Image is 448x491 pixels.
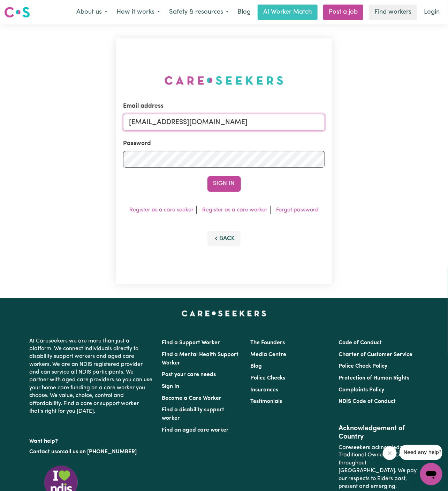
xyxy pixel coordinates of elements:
[339,352,412,358] a: Charter of Customer Service
[30,449,57,455] a: Contact us
[339,399,396,404] a: NDIS Code of Conduct
[4,6,30,19] img: Careseekers logo
[62,449,137,455] a: call us on [PHONE_NUMBER]
[129,207,193,213] a: Register as a care seeker
[339,424,418,441] h2: Acknowledgement of Country
[30,334,154,418] p: At Careseekers we are more than just a platform. We connect individuals directly to disability su...
[165,5,233,20] button: Safety & resources
[339,375,409,381] a: Protection of Human Rights
[72,5,112,20] button: About us
[258,5,318,20] a: AI Worker Match
[182,311,266,316] a: Careseekers home page
[162,396,222,401] a: Become a Care Worker
[207,176,241,192] button: Sign In
[400,445,442,460] iframe: Message from company
[276,207,319,213] a: Forgot password
[30,435,154,445] p: Want help?
[420,463,442,485] iframe: Button to launch messaging window
[162,427,229,433] a: Find an aged care worker
[369,5,417,20] a: Find workers
[162,352,239,366] a: Find a Mental Health Support Worker
[250,399,282,404] a: Testimonials
[250,375,285,381] a: Police Checks
[323,5,363,20] a: Post a job
[383,446,397,460] iframe: Close message
[250,340,285,346] a: The Founders
[162,384,180,389] a: Sign In
[123,102,164,111] label: Email address
[207,231,241,246] button: Back
[4,4,30,20] a: Careseekers logo
[112,5,165,20] button: How it works
[420,5,444,20] a: Login
[233,5,255,20] a: Blog
[339,363,387,369] a: Police Check Policy
[250,387,278,393] a: Insurances
[30,446,154,459] p: or
[250,363,262,369] a: Blog
[339,340,382,346] a: Code of Conduct
[123,139,151,148] label: Password
[339,387,384,393] a: Complaints Policy
[250,352,286,358] a: Media Centre
[162,407,225,421] a: Find a disability support worker
[162,340,220,346] a: Find a Support Worker
[202,207,267,213] a: Register as a care worker
[162,372,216,377] a: Post your care needs
[123,114,325,131] input: Email address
